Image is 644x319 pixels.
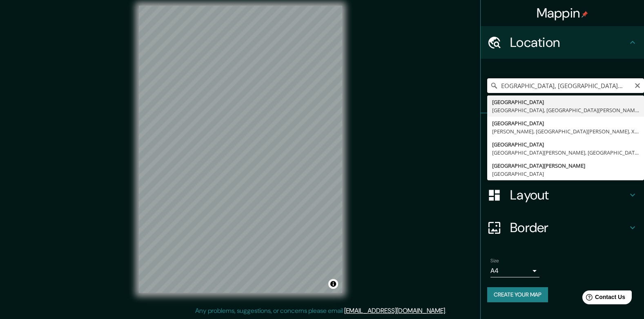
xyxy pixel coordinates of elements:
[490,264,539,277] div: A4
[492,162,639,170] div: [GEOGRAPHIC_DATA][PERSON_NAME]
[492,98,639,106] div: [GEOGRAPHIC_DATA]
[492,119,639,127] div: [GEOGRAPHIC_DATA]
[492,140,639,148] div: [GEOGRAPHIC_DATA]
[481,146,644,179] div: Style
[481,211,644,244] div: Border
[582,11,588,18] img: pin-icon.png
[571,287,635,310] iframe: Help widget launcher
[537,5,588,21] h4: Mappin
[195,306,446,316] p: Any problems, suggestions, or concerns please email .
[446,306,448,316] div: .
[510,34,628,51] h4: Location
[139,6,342,293] canvas: Map
[481,26,644,59] div: Location
[492,106,639,114] div: [GEOGRAPHIC_DATA], [GEOGRAPHIC_DATA][PERSON_NAME], X5003, [GEOGRAPHIC_DATA]
[510,219,628,236] h4: Border
[481,179,644,211] div: Layout
[487,287,548,302] button: Create your map
[490,257,499,264] label: Size
[492,127,639,135] div: [PERSON_NAME], [GEOGRAPHIC_DATA][PERSON_NAME], X5149, [GEOGRAPHIC_DATA]
[328,279,338,289] button: Toggle attribution
[487,78,644,93] input: Pick your city or area
[634,81,641,89] button: Clear
[510,187,628,203] h4: Layout
[481,113,644,146] div: Pins
[492,148,639,157] div: [GEOGRAPHIC_DATA][PERSON_NAME], [GEOGRAPHIC_DATA]
[344,306,445,315] a: [EMAIL_ADDRESS][DOMAIN_NAME]
[448,306,449,316] div: .
[492,170,639,178] div: [GEOGRAPHIC_DATA]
